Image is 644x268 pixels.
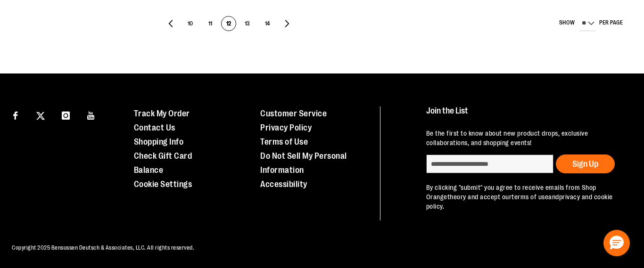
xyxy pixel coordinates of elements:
[572,159,598,169] span: Sign Up
[183,16,198,32] span: 10
[426,154,553,173] input: enter email
[426,183,627,211] p: By clicking "submit" you agree to receive emails from Shop Orangetheory and accept our and
[134,179,192,189] a: Cookie Settings
[260,151,347,175] a: Do Not Sell My Personal Information
[134,137,184,146] a: Shopping Info
[203,16,217,32] span: 11
[260,109,327,118] a: Customer Service
[203,16,218,31] a: 11
[260,179,307,189] a: Accessibility
[599,19,623,26] span: per page
[134,109,190,118] a: Track My Order
[83,106,99,123] a: Visit our Youtube page
[33,106,49,123] a: Visit our X page
[240,16,255,31] a: 13
[426,129,627,147] p: Be the first to know about new product drops, exclusive collaborations, and shopping events!
[603,230,630,256] button: Hello, have a question? Let’s chat.
[183,16,198,31] a: 10
[556,154,615,173] button: Sign Up
[240,16,255,32] span: 13
[12,244,194,251] span: Copyright 2025 Bensussen Deutsch & Associates, LLC. All rights reserved.
[579,16,595,31] select: Show per page
[36,112,45,120] img: Twitter
[222,16,236,32] span: 12
[134,123,175,132] a: Contact Us
[512,193,548,201] a: terms of use
[260,16,274,32] span: 14
[426,106,627,124] h4: Join the List
[7,106,24,123] a: Visit our Facebook page
[260,123,312,132] a: Privacy Policy
[260,16,275,31] a: 14
[559,19,575,26] span: Show
[260,137,308,146] a: Terms of Use
[58,106,74,123] a: Visit our Instagram page
[134,151,192,175] a: Check Gift Card Balance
